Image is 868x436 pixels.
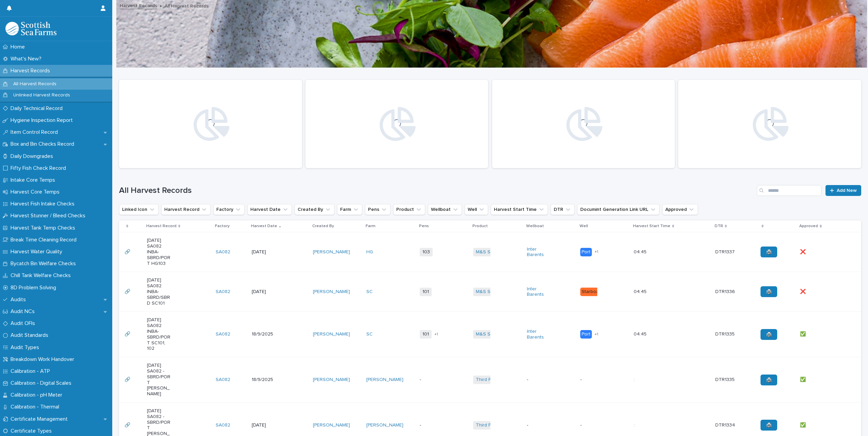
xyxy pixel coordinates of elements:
[527,377,551,383] p: -
[527,329,551,340] a: Inter Barents
[526,222,544,230] p: Wellboat
[147,277,171,306] p: [DATE] SA082 INBA-SBRD/SBRD SC101
[8,404,65,410] p: Calibration - Thermal
[580,288,605,296] div: Starboard
[124,288,132,295] p: 🔗
[715,421,736,428] p: DTR1334
[120,1,157,9] a: Harvest Records
[213,204,245,215] button: Factory
[800,421,807,428] p: ✅
[527,422,551,428] p: -
[662,204,698,215] button: Approved
[8,428,57,434] p: Certificate Types
[8,81,62,87] p: All Harvest Records
[119,232,861,272] tr: 🔗🔗 [DATE] SA082 INBA-SBRD/PORT HG103SA082 [DATE][PERSON_NAME] HG 103M&S Select Inter Barents Port...
[428,204,462,215] button: Wellboat
[8,272,76,279] p: Chill Tank Welfare Checks
[8,92,76,98] p: Unlinked Harvest Records
[366,249,373,255] a: HG
[119,357,861,403] tr: 🔗🔗 [DATE] SA082 -SBRD/PORT [PERSON_NAME]SA082 18/9/2025[PERSON_NAME] [PERSON_NAME] -Third Party S...
[419,222,429,230] p: Pens
[634,421,636,428] p: :
[8,201,80,207] p: Harvest Fish Intake Checks
[476,289,501,295] a: M&S Select
[365,204,390,215] button: Pens
[634,376,636,383] p: :
[420,422,444,428] p: -
[161,204,211,215] button: Harvest Record
[527,286,551,298] a: Inter Barents
[8,332,54,339] p: Audit Standards
[8,129,63,135] p: Item Control Record
[252,422,276,428] p: [DATE]
[8,285,62,291] p: 8D Problem Solving
[420,330,432,339] span: 101
[8,344,45,351] p: Audit Types
[8,153,59,160] p: Daily Downgrades
[766,378,772,382] span: 🖨️
[8,44,30,50] p: Home
[634,248,648,255] p: 04:45
[8,296,31,303] p: Audits
[766,423,772,428] span: 🖨️
[313,422,350,428] a: [PERSON_NAME]
[476,249,501,255] a: M&S Select
[420,288,432,296] span: 101
[252,289,276,295] p: [DATE]
[313,289,350,295] a: [PERSON_NAME]
[715,248,736,255] p: DTR1337
[476,422,517,428] a: Third Party Salmon
[366,222,375,230] p: Farm
[216,249,230,255] a: SA082
[313,249,350,255] a: [PERSON_NAME]
[766,289,772,294] span: 🖨️
[313,331,350,337] a: [PERSON_NAME]
[8,117,78,124] p: Hygiene Inspection Report
[215,222,230,230] p: Factory
[8,308,40,315] p: Audit NCs
[124,376,132,383] p: 🔗
[119,272,861,312] tr: 🔗🔗 [DATE] SA082 INBA-SBRD/SBRD SC101SA082 [DATE][PERSON_NAME] SC 101M&S Select Inter Barents Star...
[837,188,857,193] span: Add New
[119,204,158,215] button: Linked Icon
[761,420,777,431] a: 🖨️
[252,377,276,383] p: 18/9/2025
[634,330,648,337] p: 04:45
[251,222,277,230] p: Harvest Date
[434,332,438,337] span: + 1
[8,141,80,147] p: Box and Bin Checks Record
[313,377,350,383] a: [PERSON_NAME]
[366,422,403,428] a: [PERSON_NAME]
[577,204,660,215] button: Documint Generation Link URL
[295,204,334,215] button: Created By
[216,289,230,295] a: SA082
[800,376,807,383] p: ✅
[366,289,373,295] a: SC
[715,376,736,383] p: DTR1335
[472,222,488,230] p: Product
[124,330,132,337] p: 🔗
[633,222,670,230] p: Harvest Start Time
[580,222,588,230] p: Well
[8,260,81,267] p: Bycatch Bin Welfare Checks
[8,380,77,386] p: Calibration - Digital Scales
[8,249,68,255] p: Harvest Water Quality
[491,204,548,215] button: Harvest Start Time
[247,204,292,215] button: Harvest Date
[8,320,40,327] p: Audit OFIs
[366,377,403,383] a: [PERSON_NAME]
[119,312,861,357] tr: 🔗🔗 [DATE] SA082 INBA-SBRD/PORT SC101, 102SA082 18/9/2025[PERSON_NAME] SC 101+1M&S Select Inter Ba...
[8,165,71,171] p: Fifty Fish Check Record
[8,56,47,62] p: What's New?
[715,222,723,230] p: DTR
[761,375,777,385] a: 🖨️
[799,222,818,230] p: Approved
[580,377,604,383] p: -
[147,317,171,351] p: [DATE] SA082 INBA-SBRD/PORT SC101, 102
[757,185,821,196] input: Search
[761,286,777,297] a: 🖨️
[595,250,598,254] span: + 1
[366,331,373,337] a: SC
[8,177,61,183] p: Intake Core Temps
